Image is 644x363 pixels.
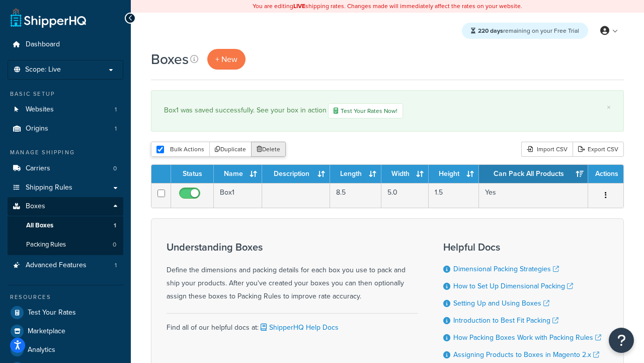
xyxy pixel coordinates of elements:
[429,183,479,208] td: 1.5
[28,309,76,317] span: Test Your Rates
[588,165,623,183] th: Actions
[251,142,286,157] button: Delete
[453,264,559,274] a: Dimensional Packing Strategies
[443,241,601,253] h3: Helpful Docs
[214,183,262,208] td: Box1
[453,315,558,326] a: Introduction to Best Fit Packing
[25,66,61,74] span: Scope: Live
[8,100,123,119] a: Websites 1
[167,313,418,334] div: Find all of our helpful docs at:
[8,235,123,254] a: Packing Rules 0
[8,178,123,197] a: Shipping Rules
[453,298,549,309] a: Setting Up and Using Boxes
[293,2,305,11] b: LIVE
[259,322,339,333] a: ShipperHQ Help Docs
[8,216,123,235] li: All Boxes
[429,165,479,183] th: Height : activate to sort column ascending
[113,240,116,249] span: 0
[167,241,418,253] h3: Understanding Boxes
[8,100,123,119] li: Websites
[26,125,48,133] span: Origins
[26,202,45,211] span: Boxes
[521,142,573,157] div: Import CSV
[381,165,429,183] th: Width : activate to sort column ascending
[330,165,381,183] th: Length : activate to sort column ascending
[26,40,60,49] span: Dashboard
[573,142,624,157] a: Export CSV
[8,35,123,54] a: Dashboard
[8,322,123,340] a: Marketplace
[28,346,55,354] span: Analytics
[381,183,429,208] td: 5.0
[262,165,330,183] th: Description : activate to sort column ascending
[8,90,123,98] div: Basic Setup
[115,125,117,133] span: 1
[115,105,117,114] span: 1
[8,119,123,138] a: Origins 1
[478,26,503,35] strong: 220 days
[330,183,381,208] td: 8.5
[453,332,601,343] a: How Packing Boxes Work with Packing Rules
[462,23,588,39] div: remaining on your Free Trial
[453,281,573,291] a: How to Set Up Dimensional Packing
[479,165,588,183] th: Can Pack All Products : activate to sort column ascending
[8,197,123,216] a: Boxes
[8,148,123,157] div: Manage Shipping
[328,103,403,118] a: Test Your Rates Now!
[171,165,214,183] th: Status
[113,164,117,173] span: 0
[607,103,611,111] a: ×
[8,293,123,301] div: Resources
[8,341,123,359] a: Analytics
[609,328,634,353] button: Open Resource Center
[214,165,262,183] th: Name : activate to sort column ascending
[26,261,87,270] span: Advanced Features
[8,304,123,322] a: Test Your Rates
[164,103,611,118] div: Box1 was saved successfully. See your box in action
[8,159,123,178] li: Carriers
[8,197,123,255] li: Boxes
[167,241,418,303] div: Define the dimensions and packing details for each box you use to pack and ship your products. Af...
[115,261,117,270] span: 1
[8,256,123,275] li: Advanced Features
[8,235,123,254] li: Packing Rules
[207,49,246,70] a: + New
[8,256,123,275] a: Advanced Features 1
[26,221,53,230] span: All Boxes
[8,216,123,235] a: All Boxes 1
[28,327,65,336] span: Marketplace
[26,240,66,249] span: Packing Rules
[479,183,588,208] td: Yes
[453,349,599,360] a: Assigning Products to Boxes in Magento 2.x
[151,49,189,69] h1: Boxes
[209,142,252,157] button: Duplicate
[26,184,72,192] span: Shipping Rules
[8,159,123,178] a: Carriers 0
[8,119,123,138] li: Origins
[26,105,54,114] span: Websites
[26,164,50,173] span: Carriers
[151,142,210,157] button: Bulk Actions
[11,8,86,28] a: ShipperHQ Home
[114,221,116,230] span: 1
[215,53,237,65] span: + New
